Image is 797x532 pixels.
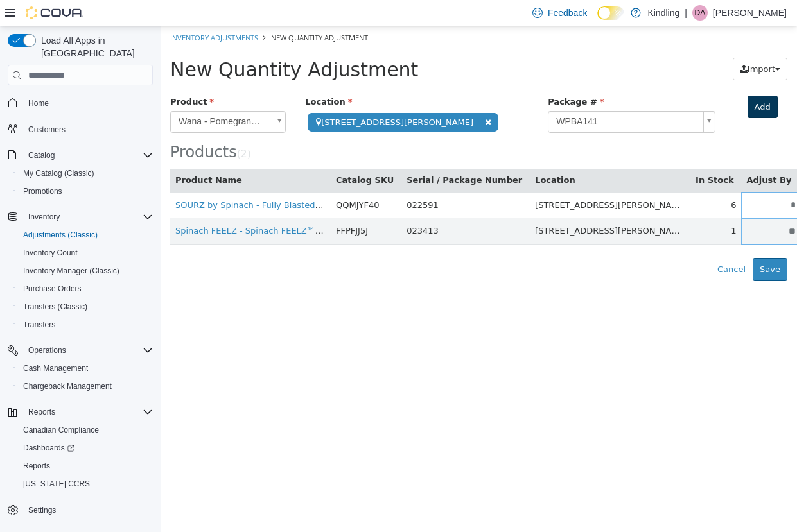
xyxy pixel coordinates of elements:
span: [STREET_ADDRESS][PERSON_NAME] [147,87,338,105]
button: Home [3,93,158,112]
a: Adjustments (Classic) [18,227,103,243]
button: In Stock [535,148,575,160]
span: Settings [28,505,56,515]
a: Wana - Pomegranate Blueberry Acai 5:1 Hybrid - 2x4.5g [10,85,125,107]
img: Cova [26,6,83,19]
button: Inventory [3,208,158,226]
a: Dashboards [13,439,158,457]
span: Product [10,71,53,80]
span: Promotions [18,184,153,199]
button: Serial / Package Number [246,148,364,160]
button: Import [572,31,627,55]
span: Import [587,38,615,47]
span: Catalog [28,150,55,160]
span: Products [10,117,76,135]
span: Inventory Count [18,245,153,261]
button: Save [592,232,627,255]
button: Inventory Count [13,244,158,262]
p: [PERSON_NAME] [713,5,787,21]
span: Inventory Manager (Classic) [18,263,153,279]
button: Adjustments (Classic) [13,226,158,244]
span: Load All Apps in [GEOGRAPHIC_DATA] [36,34,153,60]
div: Daniel Amyotte [692,5,708,21]
a: My Catalog (Classic) [18,166,100,181]
span: DA [695,5,706,21]
span: Washington CCRS [18,476,153,492]
span: [US_STATE] CCRS [23,479,90,489]
button: Chargeback Management [13,377,158,395]
a: Canadian Compliance [18,422,104,438]
p: | [685,5,687,21]
a: Home [23,96,54,111]
span: Settings [23,502,153,518]
span: Operations [23,343,153,358]
span: Wana - Pomegranate Blueberry Acai 5:1 Hybrid - 2x4.5g [10,85,108,106]
span: WPBA141 [388,85,537,106]
a: Inventory Count [18,245,83,261]
td: QQMJYF40 [170,166,241,192]
span: Inventory [23,209,153,225]
button: Location [374,148,417,160]
button: Catalog [23,148,60,163]
span: Reports [18,458,153,474]
span: Cash Management [23,363,88,373]
a: Transfers (Classic) [18,299,92,314]
button: Catalog SKU [175,148,236,160]
a: Customers [23,122,71,137]
a: Reports [18,458,55,474]
span: My Catalog (Classic) [23,168,94,178]
a: Settings [23,502,61,518]
button: Inventory Manager (Classic) [13,262,158,280]
span: Dark Mode [597,20,598,21]
td: 1 [530,192,581,218]
span: Operations [28,345,66,356]
button: Purchase Orders [13,280,158,298]
button: [US_STATE] CCRS [13,475,158,493]
span: Dashboards [18,440,153,456]
a: Promotions [18,184,67,199]
span: Canadian Compliance [23,425,99,435]
span: Inventory Count [23,248,78,258]
span: New Quantity Adjustment [10,32,258,55]
span: My Catalog (Classic) [18,166,153,181]
button: Reports [13,457,158,475]
button: Operations [3,341,158,359]
button: Inventory [23,209,65,225]
span: Chargeback Management [23,381,112,391]
td: FFPFJJ5J [170,192,241,218]
a: Spinach FEELZ - Spinach FEELZ™ Deep Dreamz THC+CBN Soft Chews - Indica - 2 Pack [15,200,377,209]
span: Transfers [18,317,153,332]
button: Product Name [15,148,84,160]
span: Adjustments (Classic) [18,227,153,243]
span: Home [28,98,49,108]
button: Adjust By [586,148,633,160]
button: Catalog [3,146,158,164]
button: Canadian Compliance [13,421,158,439]
span: Canadian Compliance [18,422,153,438]
td: 023413 [241,192,369,218]
p: Kindling [647,5,679,21]
a: Transfers [18,317,60,332]
a: Chargeback Management [18,379,117,394]
a: Cash Management [18,361,93,376]
button: Reports [3,403,158,421]
span: Adjustments (Classic) [23,230,98,240]
button: Reports [23,404,60,420]
button: My Catalog (Classic) [13,164,158,182]
span: Inventory Manager (Classic) [23,266,119,276]
span: Transfers (Classic) [23,302,87,312]
button: Cancel [550,232,592,255]
span: Reports [23,404,153,420]
td: 6 [530,166,581,192]
a: WPBA141 [387,85,554,107]
span: New Quantity Adjustment [110,6,207,16]
span: Package # [387,71,443,80]
a: Inventory Manager (Classic) [18,263,125,279]
button: Transfers [13,316,158,334]
span: Customers [23,121,153,137]
a: Inventory Adjustments [10,6,98,16]
span: Feedback [548,6,587,19]
a: SOURZ by Spinach - Fully Blasted Strawberry Mango Gummy - Sativa - 1 Pack [15,174,339,184]
a: Dashboards [18,440,80,456]
span: Purchase Orders [18,281,153,296]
